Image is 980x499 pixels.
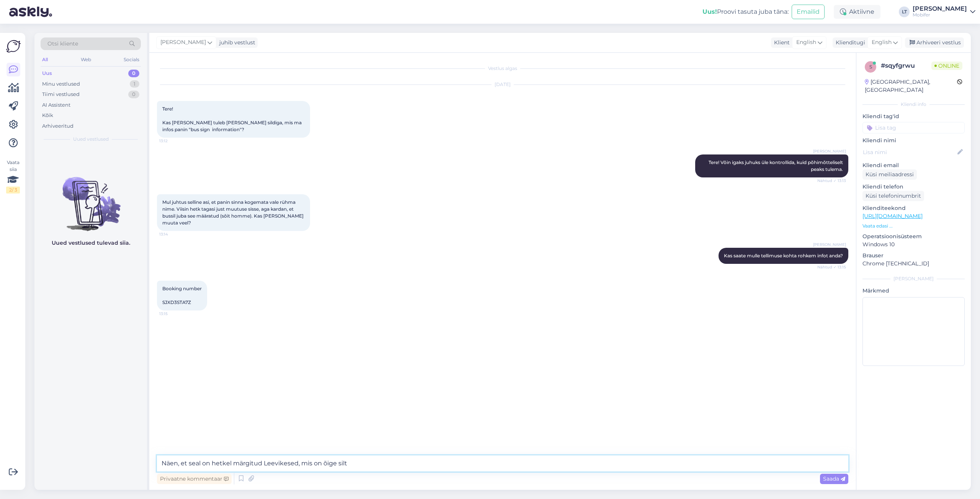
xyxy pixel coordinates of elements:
span: Otsi kliente [47,40,78,48]
div: Socials [122,55,141,65]
span: Tere! Kas [PERSON_NAME] tuleb [PERSON_NAME] sildiga, mis ma infos panin "bus sign information"? [162,106,303,132]
div: 0 [128,70,139,77]
div: # sqyfgrwu [881,61,931,70]
span: Booking number SJXD3STA7Z [162,286,202,305]
span: 13:15 [159,311,188,317]
p: Märkmed [862,287,965,295]
span: Online [931,62,962,70]
img: Askly Logo [6,39,21,54]
span: Kas saate mulle tellimuse kohta rohkem infot anda? [724,253,843,258]
div: Minu vestlused [42,80,80,88]
p: Kliendi tag'id [862,112,965,120]
div: Kõik [42,112,53,119]
div: Arhiveeritud [42,122,73,130]
div: AI Assistent [42,101,70,109]
span: Mul juhtus selline asi, et panin sinna kogemata vale rühma nime. Viisin hetk tagasi just muutuse ... [162,199,305,226]
span: Uued vestlused [73,136,109,143]
span: Saada [823,475,845,482]
div: Uus [42,70,52,77]
div: 2 / 3 [6,187,20,193]
div: Klienditugi [833,39,865,47]
div: Proovi tasuta juba täna: [702,7,789,16]
div: LT [899,7,910,17]
div: Küsi meiliaadressi [862,169,917,180]
p: Operatsioonisüsteem [862,232,965,241]
textarea: Näen, et seal on hetkel märgitud Leevikesed, mis on õige silt [157,455,848,471]
div: [PERSON_NAME] [913,6,967,12]
span: Nähtud ✓ 13:13 [817,178,846,184]
a: [URL][DOMAIN_NAME] [862,213,923,219]
div: Mobifer [913,12,967,18]
div: Arhiveeri vestlus [905,37,964,48]
p: Windows 10 [862,241,965,249]
p: Vaata edasi ... [862,223,965,229]
div: [DATE] [157,81,848,88]
span: Nähtud ✓ 13:15 [817,264,846,270]
div: 0 [128,91,139,98]
input: Lisa nimi [863,148,956,156]
div: Aktiivne [834,5,880,19]
div: Vaata siia [6,159,20,193]
span: English [872,38,892,47]
img: No chats [34,163,147,232]
span: [PERSON_NAME] [160,38,206,47]
span: s [869,64,872,70]
div: 1 [130,80,139,88]
p: Kliendi nimi [862,137,965,145]
b: Uus! [702,8,717,15]
p: Chrome [TECHNICAL_ID] [862,260,965,268]
p: Brauser [862,252,965,260]
input: Lisa tag [862,122,965,133]
div: Tiimi vestlused [42,91,80,98]
div: Kliendi info [862,101,965,108]
span: [PERSON_NAME] [813,242,846,247]
p: Uued vestlused tulevad siia. [52,239,130,247]
p: Kliendi telefon [862,183,965,191]
div: All [41,55,49,65]
span: 13:14 [159,231,188,237]
div: Küsi telefoninumbrit [862,191,924,201]
a: [PERSON_NAME]Mobifer [913,6,975,18]
div: Vestlus algas [157,65,848,72]
button: Emailid [792,5,825,19]
div: Web [79,55,93,65]
div: Privaatne kommentaar [157,474,232,484]
span: English [796,38,816,47]
div: Klient [771,39,790,47]
div: [GEOGRAPHIC_DATA], [GEOGRAPHIC_DATA] [865,78,957,94]
span: [PERSON_NAME] [813,148,846,154]
span: 13:12 [159,138,188,144]
p: Klienditeekond [862,204,965,212]
p: Kliendi email [862,161,965,169]
div: [PERSON_NAME] [862,275,965,282]
span: Tere! Võin igaks juhuks üle kontrollida, kuid põhimõtteliselt peaks tulema. [709,159,844,172]
div: juhib vestlust [216,39,255,47]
